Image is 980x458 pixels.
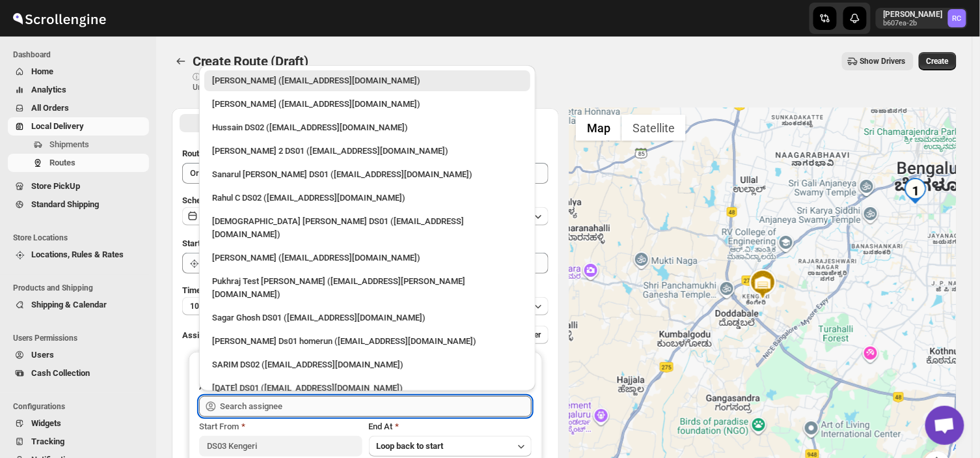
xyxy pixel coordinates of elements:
[49,158,75,167] span: Routes
[212,168,523,181] div: Sanarul [PERSON_NAME] DS01 ([EMAIL_ADDRESS][DOMAIN_NAME])
[31,121,84,131] span: Local Delivery
[212,275,523,301] div: Pukhraj Test [PERSON_NAME] ([EMAIL_ADDRESS][PERSON_NAME][DOMAIN_NAME])
[31,350,54,360] span: Users
[199,162,536,185] li: Sanarul Haque DS01 (fefifag638@adosnan.com)
[13,50,150,60] span: Dashboard
[180,114,364,132] button: All Route Options
[13,333,150,343] span: Users Permissions
[212,192,523,205] div: Rahul C DS02 ([EMAIL_ADDRESS][DOMAIN_NAME])
[182,163,549,184] input: Eg: Bengaluru Route
[8,154,149,172] button: Routes
[8,364,149,382] button: Cash Collection
[182,195,234,205] span: Scheduled for
[927,56,949,66] span: Create
[212,382,523,395] div: [DATE] DS01 ([EMAIL_ADDRESS][DOMAIN_NAME])
[925,406,964,445] a: Open chat
[948,9,966,27] span: Rahul Chopra
[953,14,962,23] text: RC
[31,437,64,446] span: Tracking
[860,56,906,66] span: Show Drivers
[199,328,536,352] li: Sourav Ds01 homerun (bamij29633@eluxeer.com)
[199,70,536,91] li: Rahul Chopra (pukhraj@home-run.co)
[220,396,532,417] input: Search assignee
[199,91,536,115] li: Mujakkir Benguli (voweh79617@daypey.com)
[8,346,149,364] button: Users
[199,138,536,162] li: Ali Husain 2 DS01 (petec71113@advitize.com)
[876,8,968,29] button: User menu
[884,9,943,20] p: [PERSON_NAME]
[212,335,523,348] div: [PERSON_NAME] Ds01 homerun ([EMAIL_ADDRESS][DOMAIN_NAME])
[199,185,536,208] li: Rahul C DS02 (rahul.chopra@home-run.co)
[13,283,150,293] span: Products and Shipping
[8,63,149,81] button: Home
[13,401,150,412] span: Configurations
[193,72,398,93] p: ⓘ Shipments can also be added from Shipments menu Unrouted tab
[31,181,80,191] span: Store PickUp
[31,85,66,94] span: Analytics
[212,74,523,87] div: [PERSON_NAME] ([EMAIL_ADDRESS][DOMAIN_NAME])
[31,300,107,309] span: Shipping & Calendar
[8,81,149,99] button: Analytics
[31,103,69,113] span: All Orders
[212,358,523,371] div: SARIM DS02 ([EMAIL_ADDRESS][DOMAIN_NAME])
[199,268,536,305] li: Pukhraj Test Grewal (lesogip197@pariag.com)
[172,52,190,70] button: Routes
[369,420,532,433] div: End At
[212,121,523,134] div: Hussain DS02 ([EMAIL_ADDRESS][DOMAIN_NAME])
[10,2,108,35] img: ScrollEngine
[212,145,523,158] div: [PERSON_NAME] 2 DS01 ([EMAIL_ADDRESS][DOMAIN_NAME])
[13,233,150,243] span: Store Locations
[199,375,536,399] li: Raja DS01 (gasecig398@owlny.com)
[199,422,239,431] span: Start From
[193,53,308,69] span: Create Route (Draft)
[212,215,523,241] div: [DEMOGRAPHIC_DATA] [PERSON_NAME] DS01 ([EMAIL_ADDRESS][DOMAIN_NAME])
[212,98,523,111] div: [PERSON_NAME] ([EMAIL_ADDRESS][DOMAIN_NAME])
[8,99,149,117] button: All Orders
[182,297,549,315] button: 10 minutes
[190,301,229,311] span: 10 minutes
[903,178,929,204] div: 1
[621,115,686,141] button: Show satellite imagery
[31,66,53,76] span: Home
[576,115,621,141] button: Show street map
[199,352,536,375] li: SARIM DS02 (xititor414@owlny.com)
[199,115,536,138] li: Hussain DS02 (jarav60351@abatido.com)
[8,414,149,433] button: Widgets
[49,139,89,149] span: Shipments
[369,436,532,457] button: Loop back to start
[182,207,549,225] button: [DATE]|[DATE]
[199,305,536,328] li: Sagar Ghosh DS01 (loneyoj483@downlor.com)
[919,52,957,70] button: Create
[31,199,99,209] span: Standard Shipping
[377,441,444,451] span: Loop back to start
[31,418,61,428] span: Widgets
[182,149,228,158] span: Route Name
[182,238,285,248] span: Start Location (Warehouse)
[199,208,536,245] li: Islam Laskar DS01 (vixib74172@ikowat.com)
[8,296,149,314] button: Shipping & Calendar
[8,433,149,451] button: Tracking
[31,250,124,259] span: Locations, Rules & Rates
[212,311,523,324] div: Sagar Ghosh DS01 ([EMAIL_ADDRESS][DOMAIN_NAME])
[8,246,149,264] button: Locations, Rules & Rates
[212,251,523,265] div: [PERSON_NAME] ([EMAIL_ADDRESS][DOMAIN_NAME])
[182,285,235,295] span: Time Per Stop
[182,330,217,340] span: Assign to
[842,52,914,70] button: Show Drivers
[31,368,90,378] span: Cash Collection
[199,245,536,268] li: Vikas Rathod (lolegiy458@nalwan.com)
[884,20,943,27] p: b607ea-2b
[8,136,149,154] button: Shipments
